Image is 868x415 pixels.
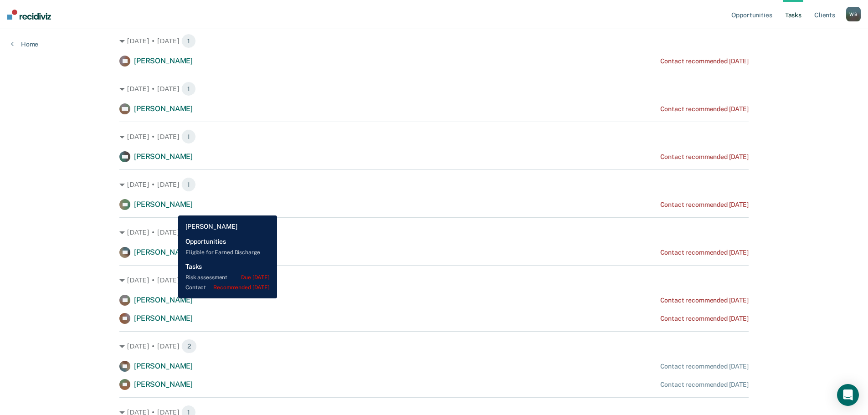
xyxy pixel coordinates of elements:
[134,296,193,304] span: [PERSON_NAME]
[119,34,749,48] div: [DATE] • [DATE] 1
[134,248,193,256] span: [PERSON_NAME]
[660,105,749,113] div: Contact recommended [DATE]
[660,57,749,65] div: Contact recommended [DATE]
[660,201,749,209] div: Contact recommended [DATE]
[846,7,861,21] button: WB
[134,56,193,65] span: [PERSON_NAME]
[846,7,861,21] div: W B
[181,129,196,144] span: 1
[660,363,749,370] div: Contact recommended [DATE]
[119,129,749,144] div: [DATE] • [DATE] 1
[7,10,51,20] img: Recidiviz
[660,315,749,323] div: Contact recommended [DATE]
[119,177,749,192] div: [DATE] • [DATE] 1
[181,82,196,96] span: 1
[119,339,749,354] div: [DATE] • [DATE] 2
[119,273,749,287] div: [DATE] • [DATE] 2
[134,200,193,209] span: [PERSON_NAME]
[134,152,193,161] span: [PERSON_NAME]
[837,384,859,406] div: Open Intercom Messenger
[660,381,749,389] div: Contact recommended [DATE]
[134,380,193,389] span: [PERSON_NAME]
[181,225,196,240] span: 1
[660,153,749,161] div: Contact recommended [DATE]
[660,297,749,304] div: Contact recommended [DATE]
[119,225,749,240] div: [DATE] • [DATE] 1
[134,314,193,323] span: [PERSON_NAME]
[11,40,38,48] a: Home
[119,82,749,96] div: [DATE] • [DATE] 1
[181,177,196,192] span: 1
[181,34,196,48] span: 1
[134,362,193,370] span: [PERSON_NAME]
[134,104,193,113] span: [PERSON_NAME]
[181,273,197,287] span: 2
[181,339,197,354] span: 2
[660,249,749,256] div: Contact recommended [DATE]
